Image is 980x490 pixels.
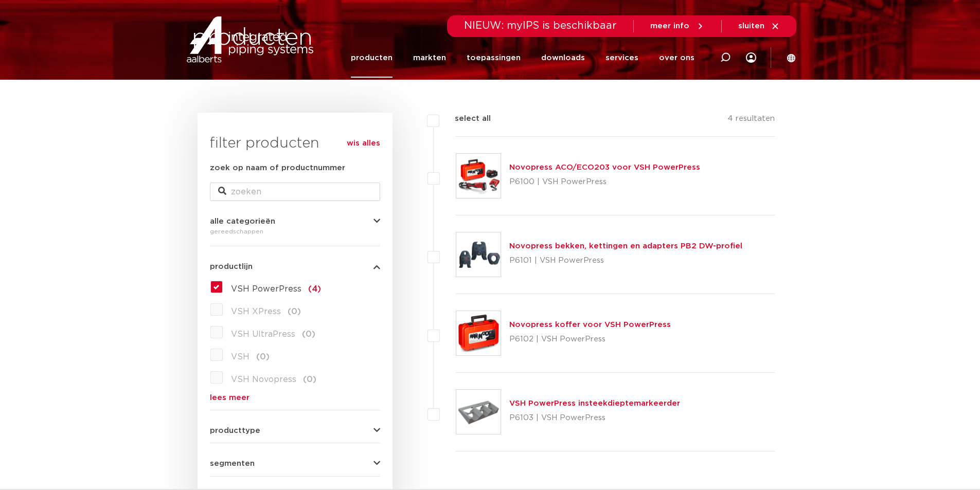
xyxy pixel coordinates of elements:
span: productlijn [210,263,253,270]
span: producttype [210,427,260,434]
span: VSH UltraPress [231,330,295,338]
span: segmenten [210,460,255,467]
a: producten [351,38,393,78]
a: services [605,38,638,78]
a: toepassingen [467,38,521,78]
img: Thumbnail for Novopress bekken, kettingen en adapters PB2 DW-profiel [456,232,501,277]
div: gereedschappen [210,225,380,238]
a: downloads [541,38,585,78]
button: segmenten [210,460,380,467]
span: (4) [308,285,321,293]
p: 4 resultaten [727,113,775,129]
a: markten [413,38,446,78]
a: Novopress ACO/ECO203 voor VSH PowerPress [509,164,700,171]
label: zoek op naam of productnummer [210,162,345,174]
span: VSH [231,353,250,361]
a: VSH PowerPress insteekdieptemarkeerder [509,400,680,407]
button: productlijn [210,263,380,270]
a: Novopress koffer voor VSH PowerPress [509,321,671,329]
span: VSH PowerPress [231,285,301,293]
p: P6101 | VSH PowerPress [509,252,742,269]
span: (0) [288,307,301,316]
p: P6103 | VSH PowerPress [509,410,680,426]
a: wis alles [347,137,380,150]
span: (0) [256,353,270,361]
p: P6100 | VSH PowerPress [509,174,700,190]
img: Thumbnail for VSH PowerPress insteekdieptemarkeerder [456,390,501,434]
a: sluiten [738,22,780,31]
a: meer info [650,22,705,31]
h3: filter producten [210,133,380,154]
button: alle categorieën [210,217,380,225]
span: VSH XPress [231,307,281,316]
span: meer info [650,22,689,30]
p: P6102 | VSH PowerPress [509,331,671,348]
input: zoeken [210,183,380,201]
span: sluiten [738,22,764,30]
a: Novopress bekken, kettingen en adapters PB2 DW-profiel [509,242,742,250]
span: NIEUW: myIPS is beschikbaar [464,21,617,31]
span: VSH Novopress [231,375,296,384]
img: Thumbnail for Novopress ACO/ECO203 voor VSH PowerPress [456,154,501,198]
img: Thumbnail for Novopress koffer voor VSH PowerPress [456,311,501,355]
nav: Menu [351,38,694,78]
a: over ons [659,38,694,78]
label: select all [439,113,491,125]
span: (0) [303,375,316,384]
button: producttype [210,427,380,434]
span: (0) [302,330,315,338]
span: alle categorieën [210,217,275,225]
a: lees meer [210,394,380,402]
